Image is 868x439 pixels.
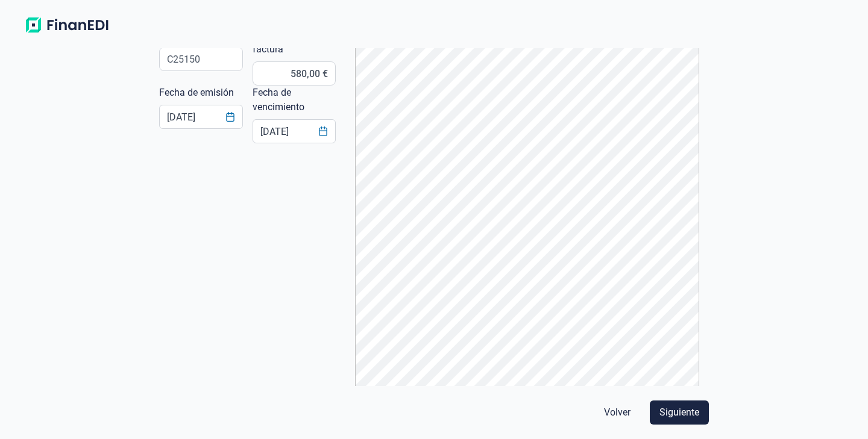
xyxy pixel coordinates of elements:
[253,119,336,143] input: 26/12/2030
[159,105,243,129] input: 20/12/2024
[159,47,243,71] input: F-0011
[659,405,699,420] span: Siguiente
[219,106,242,128] button: Choose Date
[594,400,640,425] button: Volver
[604,405,631,420] span: Volver
[312,120,335,142] button: Choose Date
[19,14,115,36] img: Logo de aplicación
[650,400,709,425] button: Siguiente
[159,86,234,100] label: Fecha de emisión
[253,86,336,114] label: Fecha de vencimiento
[253,61,336,86] input: 0,00€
